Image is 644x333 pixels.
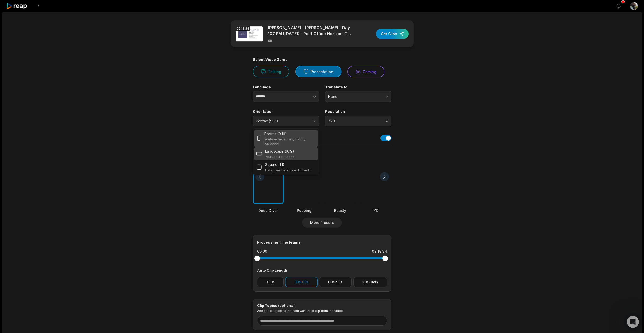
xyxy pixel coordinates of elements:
[253,66,289,77] button: Talking
[325,109,391,114] label: Resolution
[265,155,294,159] p: Youtube, Facebook
[257,309,387,313] p: Add specific topics that you want AI to clip from the video.
[325,208,356,213] div: Beasty
[253,116,319,126] button: Portrait (9:16)
[376,29,409,39] button: Get Clips
[257,249,267,254] div: 00:00
[253,208,284,213] div: Deep Diver
[289,208,320,213] div: Popping
[319,277,352,287] button: 60s-90s
[264,131,287,136] p: Portrait (9:16)
[285,277,318,287] button: 30s-60s
[265,149,294,154] p: Landscape (16:9)
[265,168,311,172] p: Instagram, Facebook, LinkedIn
[325,116,391,126] button: 720
[325,85,391,89] label: Translate to
[253,109,319,114] label: Orientation
[265,162,284,167] p: Square (1:1)
[257,268,387,273] div: Auto Clip Length
[253,85,319,89] label: Language
[253,57,391,62] div: Select Video Genre
[264,137,316,146] p: Youtube, Instagram, Tiktok, Facebook
[347,66,384,77] button: Gaming
[295,66,341,77] button: Presentation
[302,218,342,228] button: More Presets
[328,94,381,99] span: None
[257,303,387,308] div: Clip Topics (optional)
[268,25,355,37] p: [PERSON_NAME] - [PERSON_NAME] - Day 107 PM ([DATE]) - Post Office Horizon IT Inquiry
[257,240,387,245] div: Processing Time Frame
[256,119,309,123] span: Portrait (9:16)
[236,26,250,31] div: 02:18:34
[372,249,387,254] div: 02:18:34
[325,91,391,102] button: None
[257,277,284,287] button: <30s
[328,119,381,123] span: 720
[353,277,387,287] button: 90s-3min
[361,208,391,213] div: YC
[253,128,319,175] div: Portrait (9:16)
[627,316,639,328] iframe: Intercom live chat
